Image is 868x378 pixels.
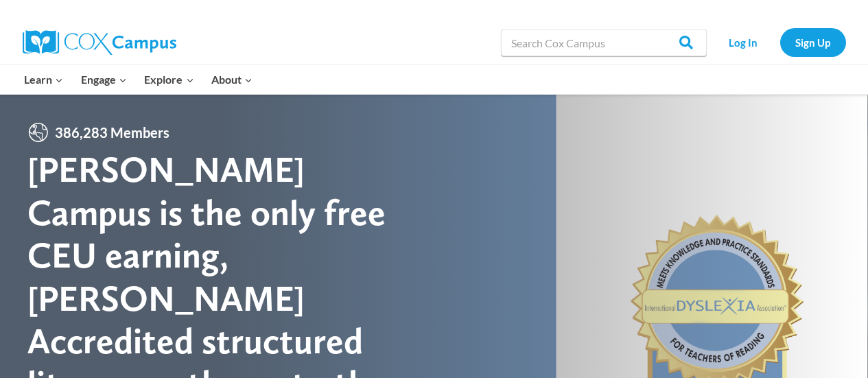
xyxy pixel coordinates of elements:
nav: Secondary Navigation [714,28,846,56]
input: Search Cox Campus [501,29,707,56]
span: About [211,71,253,88]
a: Sign Up [780,28,846,56]
span: Learn [24,71,63,88]
span: Engage [81,71,127,88]
span: Explore [144,71,193,88]
img: Cox Campus [23,30,176,55]
span: 386,283 Members [49,121,175,143]
nav: Primary Navigation [16,65,261,94]
a: Log In [714,28,773,56]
